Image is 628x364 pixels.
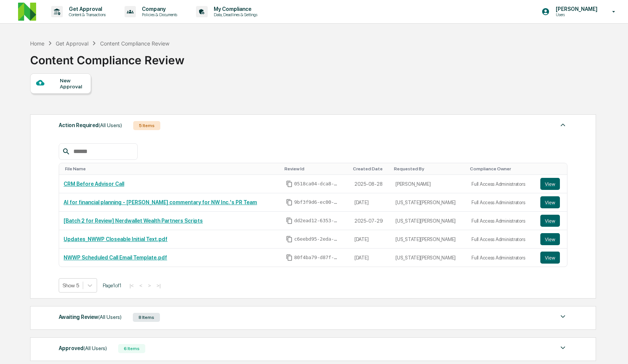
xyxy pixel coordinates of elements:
[63,12,109,17] p: Content & Transactions
[391,175,467,193] td: [PERSON_NAME]
[350,212,391,230] td: 2025-07-29
[353,166,388,171] div: Toggle SortBy
[467,230,535,249] td: Full Access Administrators
[98,314,122,320] span: (All Users)
[30,40,44,47] div: Home
[133,121,160,130] div: 5 Items
[64,199,257,205] a: AI for financial planning - [PERSON_NAME] commentary for NW Inc.'s PR Team
[540,196,563,208] a: View
[99,122,122,128] span: (All Users)
[540,252,563,264] a: View
[286,254,293,261] span: Copy Id
[391,212,467,230] td: [US_STATE][PERSON_NAME]
[558,343,567,352] img: caret
[103,282,122,288] span: Page 1 of 1
[350,175,391,193] td: 2025-08-28
[59,343,107,353] div: Approved
[558,312,567,321] img: caret
[84,345,107,351] span: (All Users)
[284,166,347,171] div: Toggle SortBy
[470,166,532,171] div: Toggle SortBy
[550,12,601,17] p: Users
[540,233,563,245] a: View
[64,236,167,242] a: Updates_NWWP Closeable Initial Text.pdf
[550,6,601,12] p: [PERSON_NAME]
[18,3,36,21] img: logo
[286,236,293,243] span: Copy Id
[133,313,160,322] div: 8 Items
[59,312,122,322] div: Awaiting Review
[540,215,563,227] a: View
[540,196,560,208] button: View
[64,255,167,261] a: NWWP Scheduled Call Email Template.pdf
[60,77,85,89] div: New Approval
[56,40,88,47] div: Get Approval
[350,230,391,249] td: [DATE]
[146,282,153,289] button: >
[118,344,145,353] div: 6 Items
[294,181,339,187] span: 0518ca04-dca8-4ae0-a767-ef58864fa02b
[294,218,339,224] span: dd2ead12-6353-41e4-9b21-1b0cf20a9be1
[391,249,467,267] td: [US_STATE][PERSON_NAME]
[286,199,293,206] span: Copy Id
[64,218,203,224] a: [Batch 2 for Review] Nerdwallet Wealth Partners Scripts
[286,217,293,224] span: Copy Id
[63,6,109,12] p: Get Approval
[467,249,535,267] td: Full Access Administrators
[64,181,124,187] a: CRM Before Advisor Call
[467,193,535,212] td: Full Access Administrators
[30,47,184,67] div: Content Compliance Review
[391,230,467,249] td: [US_STATE][PERSON_NAME]
[540,178,563,190] a: View
[542,166,564,171] div: Toggle SortBy
[136,12,181,17] p: Policies & Documents
[350,193,391,212] td: [DATE]
[467,212,535,230] td: Full Access Administrators
[294,236,339,242] span: c6eebd95-2eda-47bf-a497-3eb1b7318b58
[100,40,169,47] div: Content Compliance Review
[127,282,136,289] button: |<
[208,12,261,17] p: Data, Deadlines & Settings
[467,175,535,193] td: Full Access Administrators
[59,120,122,130] div: Action Required
[65,166,278,171] div: Toggle SortBy
[208,6,261,12] p: My Compliance
[350,249,391,267] td: [DATE]
[137,282,144,289] button: <
[394,166,464,171] div: Toggle SortBy
[154,282,163,289] button: >|
[294,255,339,261] span: 80f4ba79-d87f-4cb6-8458-b68e2bdb47c7
[391,193,467,212] td: [US_STATE][PERSON_NAME]
[540,178,560,190] button: View
[540,233,560,245] button: View
[558,120,567,129] img: caret
[294,199,339,205] span: 9bf3f9d6-ec00-4609-a326-e373718264ae
[540,252,560,264] button: View
[286,180,293,187] span: Copy Id
[540,215,560,227] button: View
[136,6,181,12] p: Company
